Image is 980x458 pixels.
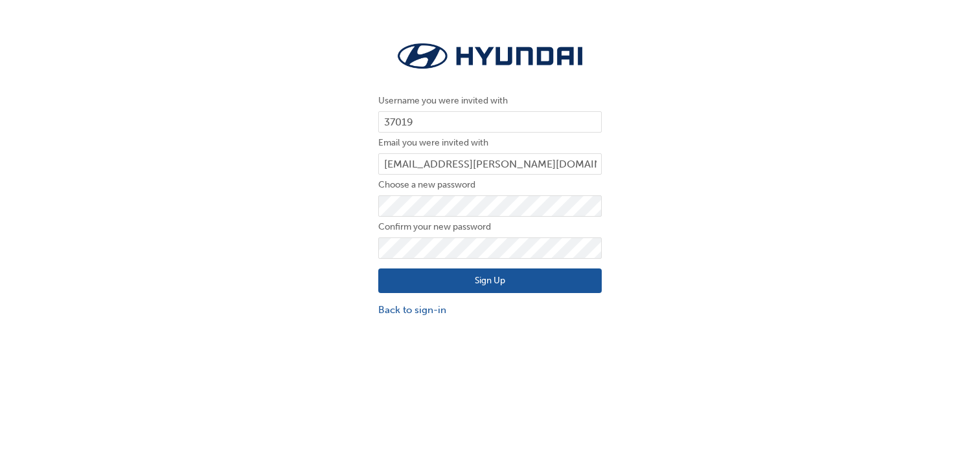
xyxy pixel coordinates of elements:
label: Confirm your new password [378,219,602,235]
label: Email you were invited with [378,135,602,151]
label: Username you were invited with [378,93,602,109]
img: Trak [378,39,602,74]
button: Sign Up [378,268,602,293]
a: Back to sign-in [378,303,602,318]
label: Choose a new password [378,177,602,193]
input: Username [378,111,602,133]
